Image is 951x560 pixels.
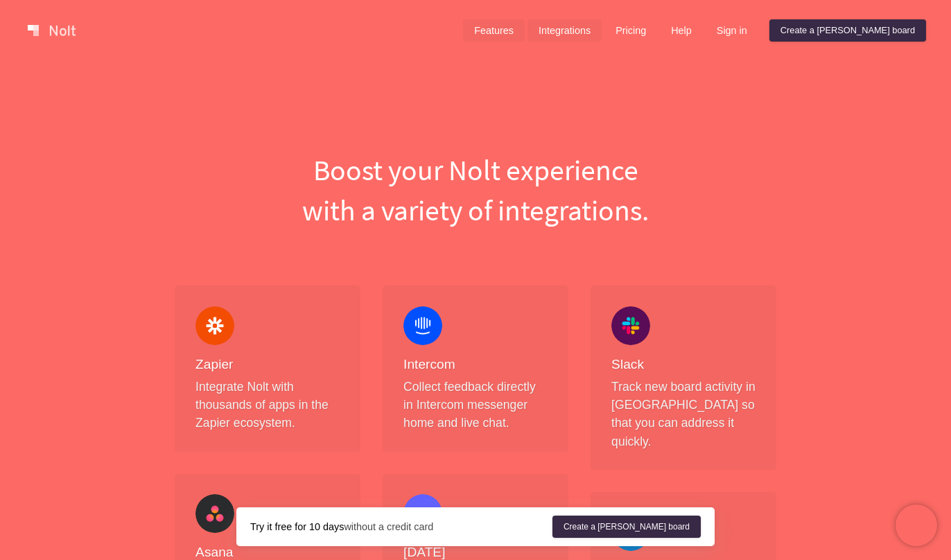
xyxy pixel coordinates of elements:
a: Pricing [604,19,657,42]
h4: Intercom [403,356,548,374]
p: Collect feedback directly in Intercom messenger home and live chat. [403,378,548,432]
h4: Slack [611,356,756,374]
a: Integrations [527,19,602,42]
a: Create a [PERSON_NAME] board [769,19,926,42]
a: Sign in [706,19,758,42]
iframe: Chatra live chat [896,505,937,546]
a: Features [463,19,525,42]
a: Help [660,19,703,42]
div: without a credit card [250,520,552,534]
strong: Try it free for 10 days [250,521,344,532]
h1: Boost your Nolt experience with a variety of integrations. [164,150,787,230]
a: Create a [PERSON_NAME] board [552,516,701,538]
h4: Zapier [195,356,340,374]
p: Track new board activity in [GEOGRAPHIC_DATA] so that you can address it quickly. [611,378,756,451]
p: Integrate Nolt with thousands of apps in the Zapier ecosystem. [195,378,340,432]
